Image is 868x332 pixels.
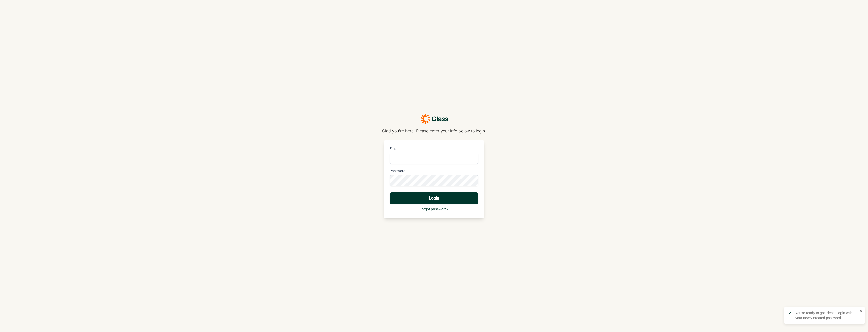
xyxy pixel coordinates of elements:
[420,207,448,211] a: Forgot password?
[390,168,478,173] label: Password
[382,128,486,134] p: Glad you're here! Please enter your info below to login.
[390,146,478,151] label: Email
[795,310,857,320] div: You're ready to go! Please login with your newly created password.
[390,192,478,204] button: Login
